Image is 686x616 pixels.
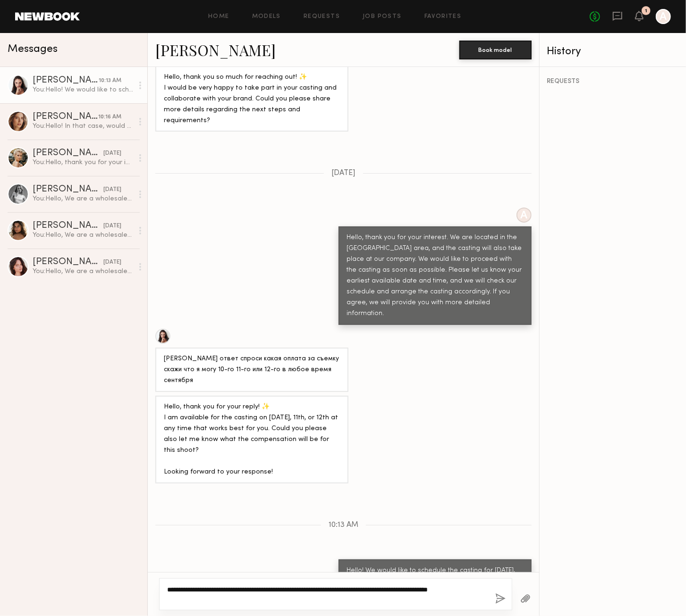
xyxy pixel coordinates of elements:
div: [PERSON_NAME] [33,149,103,158]
a: Book model [459,45,532,53]
div: [PERSON_NAME] [33,185,103,194]
div: [DATE] [103,185,121,194]
div: [PERSON_NAME] [33,76,99,85]
div: You: Hello, We are a wholesale company that designs and sells women’s apparel. We are currently l... [33,267,133,276]
div: [PERSON_NAME] ответ спроси какая оплата за съемку скажи что я могу 10-го 11-го или 12-го в любое ... [164,354,340,386]
a: A [656,9,671,24]
div: You: Hello, We are a wholesale company that designs and sells women’s apparel. We are currently l... [33,231,133,240]
span: Messages [8,44,58,55]
div: History [547,46,679,57]
div: 10:16 AM [98,113,121,122]
div: You: Hello! In that case, would you be able to come at 1:30 PM? The location is [STREET_ADDRESS][... [33,122,133,131]
div: You: Hello, thank you for your interest. We are located in the [GEOGRAPHIC_DATA] area, and the ca... [33,158,133,167]
span: 10:13 AM [329,521,358,529]
div: [PERSON_NAME] [33,221,103,231]
a: [PERSON_NAME] [155,40,276,60]
button: Book model [459,41,532,59]
div: [PERSON_NAME] [33,258,103,267]
div: [DATE] [103,149,121,158]
span: [DATE] [331,169,356,177]
div: You: Hello! We would like to schedule the casting for [DATE], [DATE] 11:30 AM. The casting will t... [33,85,133,94]
div: [DATE] [103,222,121,231]
a: Home [208,14,229,20]
div: [PERSON_NAME] [33,112,98,122]
a: Favorites [424,14,462,20]
a: Job Posts [363,14,402,20]
a: Requests [304,14,340,20]
div: You: Hello, We are a wholesale company that designs and sells women’s apparel. We are currently l... [33,194,133,203]
div: Hello, thank you for your reply! ✨ I am available for the casting on [DATE], 11th, or 12th at any... [164,402,340,478]
a: Models [252,14,281,20]
div: REQUESTS [547,78,679,85]
div: Hello, thank you for your interest. We are located in the [GEOGRAPHIC_DATA] area, and the casting... [347,233,523,319]
div: Hello, thank you so much for reaching out! ✨ I would be very happy to take part in your casting a... [164,72,340,126]
div: [DATE] [103,258,121,267]
div: 1 [645,8,647,14]
div: 10:13 AM [99,76,121,85]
